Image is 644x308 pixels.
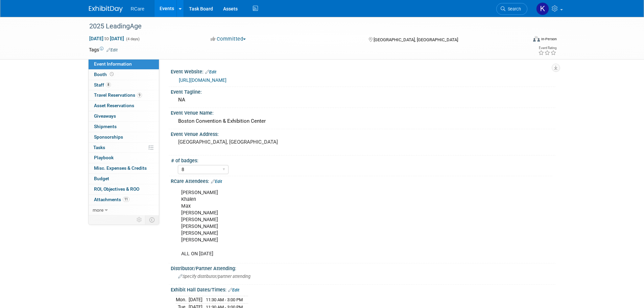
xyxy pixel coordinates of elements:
[123,197,129,202] span: 11
[171,67,555,75] div: Event Website:
[89,184,159,194] a: ROI, Objectives & ROO
[541,37,557,42] div: In-Person
[134,215,145,224] td: Personalize Event Tab Strip
[89,163,159,173] a: Misc. Expenses & Credits
[87,20,517,32] div: 2025 LeadingAge
[533,36,540,42] img: Format-Inperson.png
[125,37,140,41] span: (4 days)
[103,36,110,41] span: to
[171,129,555,138] div: Event Venue Address:
[496,3,527,15] a: Search
[94,61,132,67] span: Event Information
[189,296,202,304] td: [DATE]
[89,70,159,80] a: Booth
[89,143,159,153] a: Tasks
[505,6,521,11] span: Search
[228,288,239,292] a: Edit
[538,46,556,50] div: Event Rating
[171,176,555,185] div: RCare Attendees:
[109,72,115,77] span: Booth not reserved yet
[89,153,159,163] a: Playbook
[94,165,147,171] span: Misc. Expenses & Credits
[205,70,216,74] a: Edit
[89,101,159,111] a: Asset Reservations
[89,80,159,90] a: Staff8
[89,6,123,13] img: ExhibitDay
[94,197,129,202] span: Attachments
[89,195,159,205] a: Attachments11
[171,156,552,164] div: # of badges:
[178,274,251,279] span: Specify distributor/partner attending
[94,82,111,88] span: Staff
[106,82,111,87] span: 8
[206,297,243,302] span: 11:30 AM - 3:00 PM
[89,59,159,69] a: Event Information
[536,2,549,15] img: Khalen Ryberg
[94,103,134,108] span: Asset Reservations
[179,77,226,83] a: [URL][DOMAIN_NAME]
[176,186,481,261] div: [PERSON_NAME] Khalen Max [PERSON_NAME] [PERSON_NAME] [PERSON_NAME] [PERSON_NAME] [PERSON_NAME] AL...
[94,113,116,119] span: Giveaways
[178,139,324,145] pre: [GEOGRAPHIC_DATA], [GEOGRAPHIC_DATA]
[89,132,159,142] a: Sponsorships
[93,207,103,213] span: more
[89,90,159,100] a: Travel Reservations9
[89,35,124,42] span: [DATE] [DATE]
[89,46,118,53] td: Tags
[171,285,555,293] div: Exhibit Hall Dates/Times:
[131,6,144,11] span: RCare
[94,176,109,181] span: Budget
[176,95,550,105] div: NA
[89,111,159,121] a: Giveaways
[94,72,115,77] span: Booth
[211,179,222,184] a: Edit
[137,93,142,98] span: 9
[89,174,159,184] a: Budget
[94,92,142,98] span: Travel Reservations
[89,205,159,215] a: more
[94,186,139,192] span: ROI, Objectives & ROO
[145,215,159,224] td: Toggle Event Tabs
[374,37,458,42] span: [GEOGRAPHIC_DATA], [GEOGRAPHIC_DATA]
[94,124,117,129] span: Shipments
[176,296,189,304] td: Mon.
[171,108,555,116] div: Event Venue Name:
[208,35,248,43] button: Committed
[487,35,557,45] div: Event Format
[89,122,159,132] a: Shipments
[106,48,118,52] a: Edit
[171,263,555,272] div: Distributor/Partner Attending:
[94,155,114,160] span: Playbook
[93,145,105,150] span: Tasks
[94,134,123,140] span: Sponsorships
[176,116,550,126] div: Boston Convention & Exhibition Center
[171,87,555,95] div: Event Tagline:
